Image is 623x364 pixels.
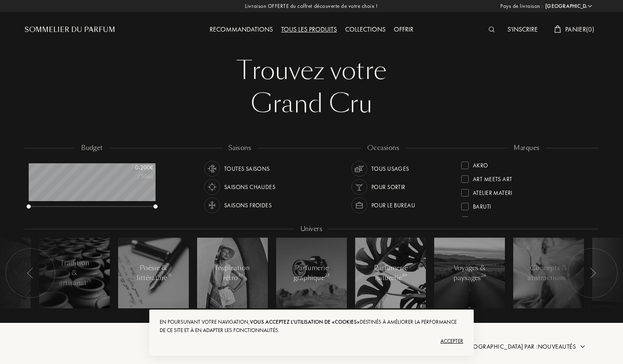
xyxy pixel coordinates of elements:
span: vous acceptez l'utilisation de «cookies» [250,318,360,325]
div: En poursuivant votre navigation, destinés à améliorer la performance de ce site et à en adapter l... [160,318,463,334]
a: Offrir [390,25,418,34]
div: Tous usages [371,161,409,177]
span: [GEOGRAPHIC_DATA] par : Nouveautés [463,342,576,351]
div: Offrir [390,25,418,35]
div: /50mL [112,172,153,181]
img: usage_season_cold_white.svg [206,199,218,211]
div: Collections [341,25,390,35]
div: S'inscrire [503,25,542,35]
img: cart_white.svg [554,25,561,33]
span: 15 [168,273,171,278]
img: usage_occasion_all_white.svg [354,163,365,175]
div: Saisons froides [224,197,272,213]
a: Tous les produits [277,25,341,34]
div: budget [75,143,109,153]
div: Inspiration rétro [215,263,250,283]
div: Art Meets Art [473,172,512,183]
span: 49 [402,273,407,278]
div: Trouvez votre [31,54,592,87]
div: Voyages & paysages [452,263,487,283]
div: Univers [295,224,328,234]
span: 37 [238,273,243,278]
div: Recommandations [205,25,277,35]
a: Sommelier du Parfum [25,25,115,35]
img: usage_season_hot_white.svg [206,181,218,193]
div: Atelier Materi [473,186,512,197]
div: 0 - 200 € [112,163,153,172]
div: Tous les produits [277,25,341,35]
div: Parfumerie graphique [294,263,329,283]
span: Panier ( 0 ) [565,25,594,34]
div: Poésie & littérature [136,263,171,283]
div: Binet-Papillon [473,213,514,224]
span: 23 [325,273,330,278]
a: S'inscrire [503,25,542,34]
span: 24 [481,273,486,278]
div: Baruti [473,199,491,211]
a: Recommandations [205,25,277,34]
div: saisons [222,143,257,153]
img: usage_occasion_work_white.svg [354,199,365,211]
img: usage_occasion_party_white.svg [354,181,365,193]
div: Akro [473,158,488,170]
div: Toutes saisons [224,161,270,177]
img: arr_left.svg [27,268,34,278]
span: Pays de livraison : [500,2,543,10]
img: arrow.png [579,343,586,350]
div: Pour le bureau [371,197,415,213]
a: Collections [341,25,390,34]
img: search_icn_white.svg [489,27,495,32]
div: Pour sortir [371,179,405,195]
div: occasions [361,143,405,153]
div: Grand Cru [31,87,592,121]
img: usage_season_average_white.svg [206,163,218,175]
div: Parfumerie naturelle [373,263,408,283]
img: arr_left.svg [589,268,596,278]
div: Accepter [160,334,463,348]
div: marques [508,143,545,153]
div: Saisons chaudes [224,179,275,195]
